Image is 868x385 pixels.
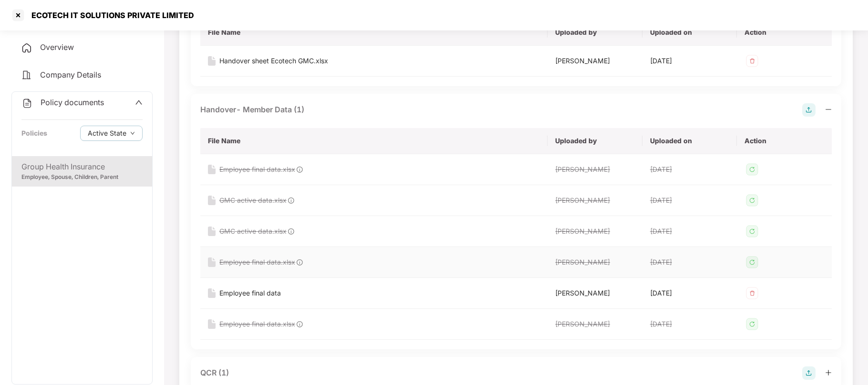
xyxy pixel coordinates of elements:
[555,288,635,298] div: [PERSON_NAME]
[219,226,287,237] div: GMC active data.xlsx
[825,106,832,113] span: minus
[200,367,229,379] div: QCR (1)
[744,255,760,270] img: svg+xml;base64,PHN2ZyB4bWxucz0iaHR0cDovL3d3dy53My5vcmcvMjAwMC9zdmciIHdpZHRoPSIzMiIgaGVpZ2h0PSIzMi...
[219,288,281,298] div: Employee final data
[555,319,635,329] div: [PERSON_NAME]
[650,257,730,267] div: [DATE]
[219,257,295,267] div: Employee final data.xlsx
[744,286,760,301] img: svg+xml;base64,PHN2ZyB4bWxucz0iaHR0cDovL3d3dy53My5vcmcvMjAwMC9zdmciIHdpZHRoPSIzMiIgaGVpZ2h0PSIzMi...
[295,165,304,174] img: svg+xml;base64,PHN2ZyB4bWxucz0iaHR0cDovL3d3dy53My5vcmcvMjAwMC9zdmciIHdpZHRoPSIxOCIgaGVpZ2h0PSIxOC...
[219,319,295,329] div: Employee final data.xlsx
[802,103,816,117] img: svg+xml;base64,PHN2ZyB4bWxucz0iaHR0cDovL3d3dy53My5vcmcvMjAwMC9zdmciIHdpZHRoPSIyOCIgaGVpZ2h0PSIyOC...
[555,56,635,66] div: [PERSON_NAME]
[219,56,328,66] div: Handover sheet Ecotech GMC.xlsx
[80,126,143,141] button: Active Statedown
[40,42,74,52] span: Overview
[295,320,304,328] img: svg+xml;base64,PHN2ZyB4bWxucz0iaHR0cDovL3d3dy53My5vcmcvMjAwMC9zdmciIHdpZHRoPSIxOCIgaGVpZ2h0PSIxOC...
[26,10,194,20] div: ECOTECH IT SOLUTIONS PRIVATE LIMITED
[744,193,760,208] img: svg+xml;base64,PHN2ZyB4bWxucz0iaHR0cDovL3d3dy53My5vcmcvMjAwMC9zdmciIHdpZHRoPSIzMiIgaGVpZ2h0PSIzMi...
[21,42,32,54] img: svg+xml;base64,PHN2ZyB4bWxucz0iaHR0cDovL3d3dy53My5vcmcvMjAwMC9zdmciIHdpZHRoPSIyNCIgaGVpZ2h0PSIyNC...
[208,56,216,66] img: svg+xml;base64,PHN2ZyB4bWxucz0iaHR0cDovL3d3dy53My5vcmcvMjAwMC9zdmciIHdpZHRoPSIxNiIgaGVpZ2h0PSIyMC...
[295,258,304,267] img: svg+xml;base64,PHN2ZyB4bWxucz0iaHR0cDovL3d3dy53My5vcmcvMjAwMC9zdmciIHdpZHRoPSIxOCIgaGVpZ2h0PSIxOC...
[555,195,635,206] div: [PERSON_NAME]
[41,98,104,107] span: Policy documents
[548,128,642,154] th: Uploaded by
[200,128,548,154] th: File Name
[825,369,832,376] span: plus
[208,165,216,174] img: svg+xml;base64,PHN2ZyB4bWxucz0iaHR0cDovL3d3dy53My5vcmcvMjAwMC9zdmciIHdpZHRoPSIxNiIgaGVpZ2h0PSIyMC...
[744,53,760,69] img: svg+xml;base64,PHN2ZyB4bWxucz0iaHR0cDovL3d3dy53My5vcmcvMjAwMC9zdmciIHdpZHRoPSIzMiIgaGVpZ2h0PSIzMi...
[650,226,730,237] div: [DATE]
[650,195,730,206] div: [DATE]
[555,164,635,175] div: [PERSON_NAME]
[208,319,216,329] img: svg+xml;base64,PHN2ZyB4bWxucz0iaHR0cDovL3d3dy53My5vcmcvMjAwMC9zdmciIHdpZHRoPSIxNiIgaGVpZ2h0PSIyMC...
[208,227,216,236] img: svg+xml;base64,PHN2ZyB4bWxucz0iaHR0cDovL3d3dy53My5vcmcvMjAwMC9zdmciIHdpZHRoPSIxNiIgaGVpZ2h0PSIyMC...
[744,224,760,239] img: svg+xml;base64,PHN2ZyB4bWxucz0iaHR0cDovL3d3dy53My5vcmcvMjAwMC9zdmciIHdpZHRoPSIzMiIgaGVpZ2h0PSIzMi...
[208,288,216,298] img: svg+xml;base64,PHN2ZyB4bWxucz0iaHR0cDovL3d3dy53My5vcmcvMjAwMC9zdmciIHdpZHRoPSIxNiIgaGVpZ2h0PSIyMC...
[219,164,295,175] div: Employee final data.xlsx
[548,20,642,46] th: Uploaded by
[744,162,760,177] img: svg+xml;base64,PHN2ZyB4bWxucz0iaHR0cDovL3d3dy53My5vcmcvMjAwMC9zdmciIHdpZHRoPSIzMiIgaGVpZ2h0PSIzMi...
[21,98,33,109] img: svg+xml;base64,PHN2ZyB4bWxucz0iaHR0cDovL3d3dy53My5vcmcvMjAwMC9zdmciIHdpZHRoPSIyNCIgaGVpZ2h0PSIyNC...
[21,69,32,81] img: svg+xml;base64,PHN2ZyB4bWxucz0iaHR0cDovL3d3dy53My5vcmcvMjAwMC9zdmciIHdpZHRoPSIyNCIgaGVpZ2h0PSIyNC...
[744,316,760,332] img: svg+xml;base64,PHN2ZyB4bWxucz0iaHR0cDovL3d3dy53My5vcmcvMjAwMC9zdmciIHdpZHRoPSIzMiIgaGVpZ2h0PSIzMi...
[642,20,737,46] th: Uploaded on
[208,257,216,267] img: svg+xml;base64,PHN2ZyB4bWxucz0iaHR0cDovL3d3dy53My5vcmcvMjAwMC9zdmciIHdpZHRoPSIxNiIgaGVpZ2h0PSIyMC...
[737,128,832,154] th: Action
[21,128,47,138] div: Policies
[287,227,295,236] img: svg+xml;base64,PHN2ZyB4bWxucz0iaHR0cDovL3d3dy53My5vcmcvMjAwMC9zdmciIHdpZHRoPSIxOCIgaGVpZ2h0PSIxOC...
[650,319,730,329] div: [DATE]
[88,128,126,138] span: Active State
[200,20,548,46] th: File Name
[555,226,635,237] div: [PERSON_NAME]
[130,131,135,136] span: down
[208,196,216,205] img: svg+xml;base64,PHN2ZyB4bWxucz0iaHR0cDovL3d3dy53My5vcmcvMjAwMC9zdmciIHdpZHRoPSIxNiIgaGVpZ2h0PSIyMC...
[802,366,816,380] img: svg+xml;base64,PHN2ZyB4bWxucz0iaHR0cDovL3d3dy53My5vcmcvMjAwMC9zdmciIHdpZHRoPSIyOCIgaGVpZ2h0PSIyOC...
[737,20,832,46] th: Action
[650,164,730,175] div: [DATE]
[21,173,143,182] div: Employee, Spouse, Children, Parent
[287,196,295,205] img: svg+xml;base64,PHN2ZyB4bWxucz0iaHR0cDovL3d3dy53My5vcmcvMjAwMC9zdmciIHdpZHRoPSIxOCIgaGVpZ2h0PSIxOC...
[642,128,737,154] th: Uploaded on
[40,70,101,79] span: Company Details
[219,195,287,206] div: GMC active data.xlsx
[135,99,143,106] span: up
[650,56,730,66] div: [DATE]
[555,257,635,267] div: [PERSON_NAME]
[200,104,304,116] div: Handover- Member Data (1)
[650,288,730,298] div: [DATE]
[21,161,143,173] div: Group Health Insurance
